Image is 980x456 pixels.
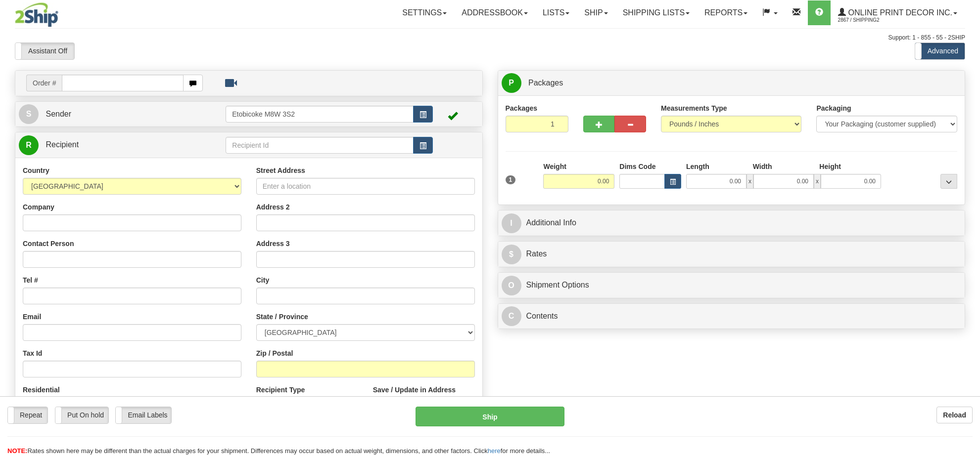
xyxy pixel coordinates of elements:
[502,306,521,326] span: C
[256,202,290,212] label: Address 2
[819,162,841,171] label: Height
[416,407,564,426] button: Ship
[753,162,772,171] label: Width
[661,103,727,113] label: Measurements Type
[502,73,962,93] a: P Packages
[19,135,39,155] span: R
[256,166,305,175] label: Street Address
[23,348,42,358] label: Tax Id
[19,135,203,155] a: R Recipient
[226,137,413,154] input: Recipient Id
[26,75,62,91] span: Order #
[116,407,171,423] label: Email Labels
[15,43,74,59] label: Assistant Off
[23,312,41,322] label: Email
[957,177,979,278] iframe: chat widget
[23,166,49,175] label: Country
[535,0,577,25] a: Lists
[502,244,962,264] a: $Rates
[936,407,973,423] button: Reload
[502,275,962,295] a: OShipment Options
[506,103,538,113] label: Packages
[256,312,308,322] label: State / Province
[943,411,966,419] b: Reload
[502,245,521,264] span: $
[19,104,226,124] a: S Sender
[502,73,521,93] span: P
[15,2,58,27] img: logo2867.jpg
[502,306,962,327] a: CContents
[373,385,475,405] label: Save / Update in Address Book
[226,106,413,123] input: Sender Id
[23,239,74,249] label: Contact Person
[488,447,501,455] a: here
[46,110,71,118] span: Sender
[502,213,962,233] a: IAdditional Info
[846,8,952,17] span: Online Print Decor Inc.
[619,162,655,171] label: Dims Code
[940,174,957,189] div: ...
[816,103,851,113] label: Packaging
[23,275,38,285] label: Tel #
[454,0,535,25] a: Addressbook
[697,0,755,25] a: Reports
[55,407,108,423] label: Put On hold
[543,162,566,171] label: Weight
[686,162,709,171] label: Length
[502,213,521,233] span: I
[23,385,60,395] label: Residential
[615,0,697,25] a: Shipping lists
[256,385,305,395] label: Recipient Type
[747,174,753,189] span: x
[15,34,965,42] div: Support: 1 - 855 - 55 - 2SHIP
[256,178,475,195] input: Enter a location
[7,447,27,455] span: NOTE:
[256,239,290,249] label: Address 3
[8,407,47,423] label: Repeat
[831,0,965,25] a: Online Print Decor Inc. 2867 / Shipping2
[46,140,79,149] span: Recipient
[528,79,563,87] span: Packages
[256,348,293,358] label: Zip / Postal
[502,276,521,295] span: O
[23,202,54,212] label: Company
[577,0,615,25] a: Ship
[838,15,912,25] span: 2867 / Shipping2
[506,175,516,184] span: 1
[395,0,454,25] a: Settings
[915,43,965,59] label: Advanced
[814,174,821,189] span: x
[19,104,39,124] span: S
[256,275,269,285] label: City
